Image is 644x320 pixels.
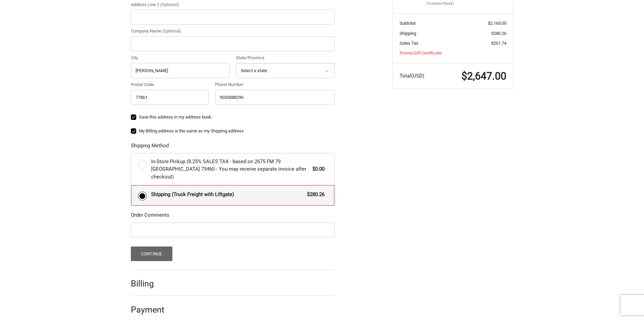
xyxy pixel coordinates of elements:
[400,41,418,46] span: Sales Tax
[131,81,209,88] label: Postal Code
[131,278,170,289] h2: Billing
[162,28,181,34] small: (Optional)
[610,287,644,320] iframe: Chat Widget
[400,31,416,36] span: Shipping
[400,73,424,79] span: Total (USD)
[131,128,335,134] label: My Billing address is the same as my Shipping address
[160,2,179,7] small: (Optional)
[488,21,506,26] span: $2,165.00
[491,31,506,36] span: $280.26
[131,211,169,222] legend: Order Comments
[400,50,442,56] a: Promo/Gift Certificate
[131,247,172,261] button: Continue
[131,304,170,315] h2: Payment
[491,41,506,46] span: $201.74
[151,191,304,198] span: Shipping (Truck Freight with Liftgate)
[131,1,335,8] label: Address Line 2
[151,158,309,181] span: In-Store Pickup (8.25% SALES TAX - based on 2675 FM 79 [GEOGRAPHIC_DATA] 75460 - You may receive ...
[131,142,169,153] legend: Shipping Method
[131,28,335,35] label: Company Name
[131,114,335,120] label: Save this address in my address book.
[400,21,415,26] span: Subtotal
[131,55,230,61] label: City
[304,191,325,198] span: $280.26
[236,55,335,61] label: State/Province
[309,165,325,173] span: $0.00
[461,70,506,82] span: $2,647.00
[215,81,335,88] label: Phone Number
